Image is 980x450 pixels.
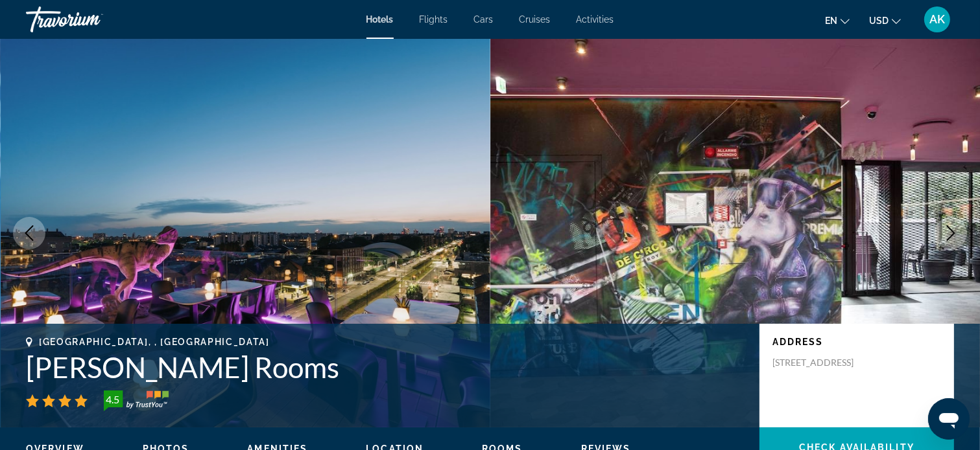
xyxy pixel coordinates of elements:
a: Flights [420,14,448,25]
h1: [PERSON_NAME] Rooms [26,350,747,384]
a: Travorium [26,3,156,36]
button: Previous image [13,217,45,249]
button: Next image [935,217,967,249]
img: trustyou-badge-hor.svg [104,390,169,411]
button: Change language [825,11,850,30]
button: Change currency [869,11,901,30]
span: [GEOGRAPHIC_DATA], , [GEOGRAPHIC_DATA] [39,337,270,347]
iframe: Кнопка запуска окна обмена сообщениями [928,398,970,440]
span: en [825,16,837,26]
p: Address [772,337,941,347]
a: Cruises [520,14,551,25]
a: Cars [474,14,494,25]
p: [STREET_ADDRESS] [772,357,876,368]
button: User Menu [920,6,954,33]
a: Activities [577,14,614,25]
span: AK [929,13,945,26]
span: USD [869,16,889,26]
div: 4.5 [100,392,126,407]
a: Hotels [366,14,394,25]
